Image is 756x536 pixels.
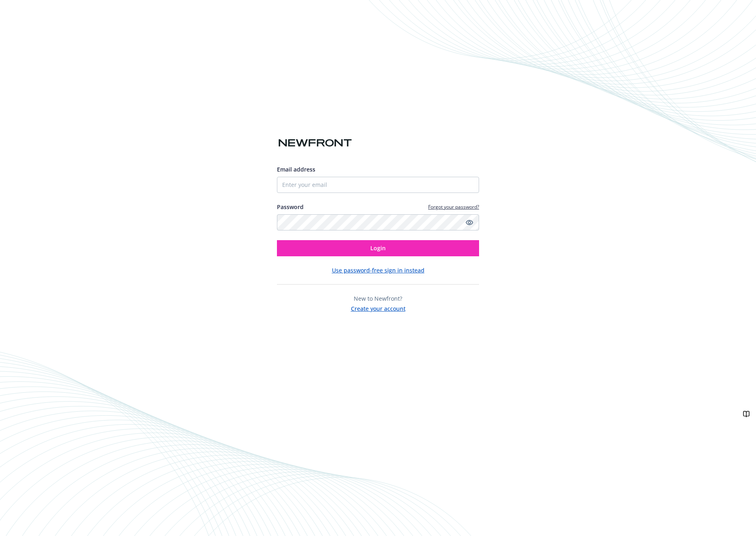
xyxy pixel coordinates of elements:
button: Use password-free sign in instead [332,266,424,274]
a: Show password [465,218,474,227]
button: Login [277,240,479,256]
input: Enter your email [277,177,479,193]
button: Create your account [351,303,405,313]
input: Enter your password [277,214,479,230]
span: Login [370,244,386,252]
span: New to Newfront? [354,295,402,302]
span: Email address [277,165,315,173]
a: Forgot your password? [428,203,479,210]
label: Password [277,203,304,211]
img: Newfront logo [277,136,353,150]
